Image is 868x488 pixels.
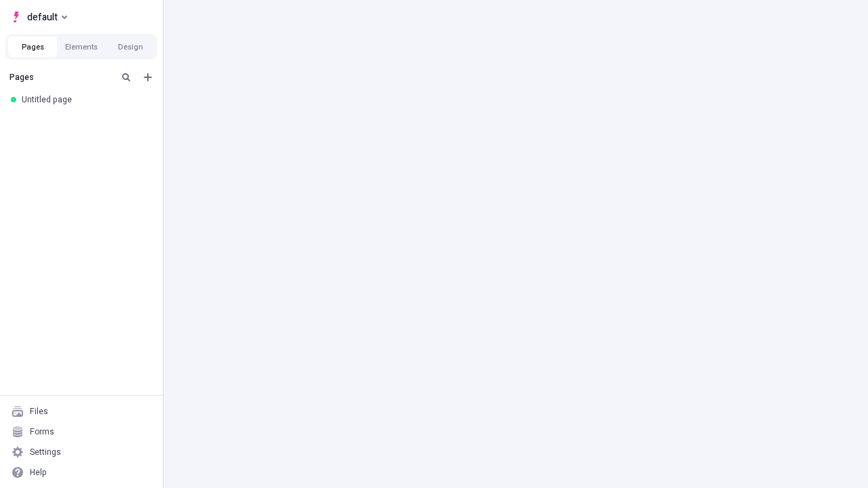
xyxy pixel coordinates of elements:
[106,37,155,57] button: Design
[30,406,48,417] div: Files
[9,72,113,83] div: Pages
[57,37,106,57] button: Elements
[8,37,57,57] button: Pages
[30,467,47,478] div: Help
[5,7,73,27] button: Select site
[30,447,61,457] div: Settings
[27,9,58,25] span: default
[140,69,156,85] button: Add new
[30,426,54,437] div: Forms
